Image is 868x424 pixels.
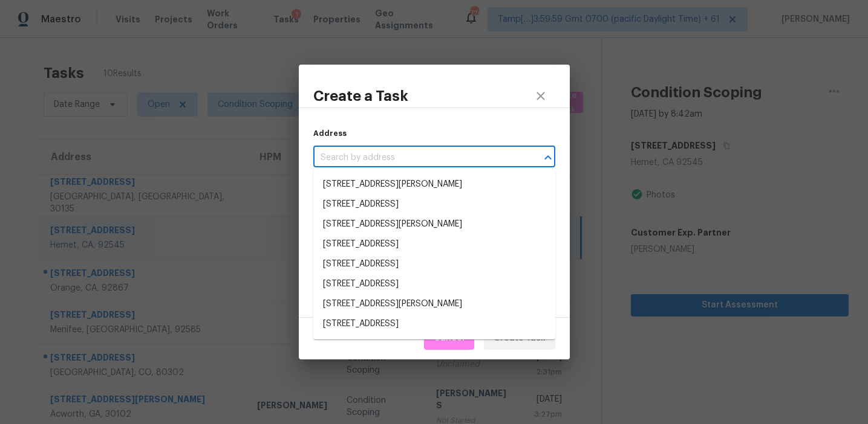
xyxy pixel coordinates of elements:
[313,274,555,294] li: [STREET_ADDRESS]
[313,254,555,274] li: [STREET_ADDRESS]
[313,130,347,137] label: Address
[313,314,555,334] li: [STREET_ADDRESS]
[313,88,408,104] h3: Create a Task
[540,149,556,166] button: Close
[313,175,555,194] li: [STREET_ADDRESS][PERSON_NAME]
[313,214,555,234] li: [STREET_ADDRESS][PERSON_NAME]
[313,234,555,254] li: [STREET_ADDRESS]
[313,194,555,214] li: [STREET_ADDRESS]
[526,82,555,111] button: close
[313,334,555,354] li: [STREET_ADDRESS][PERSON_NAME]
[313,149,521,167] input: Search by address
[313,294,555,314] li: [STREET_ADDRESS][PERSON_NAME]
